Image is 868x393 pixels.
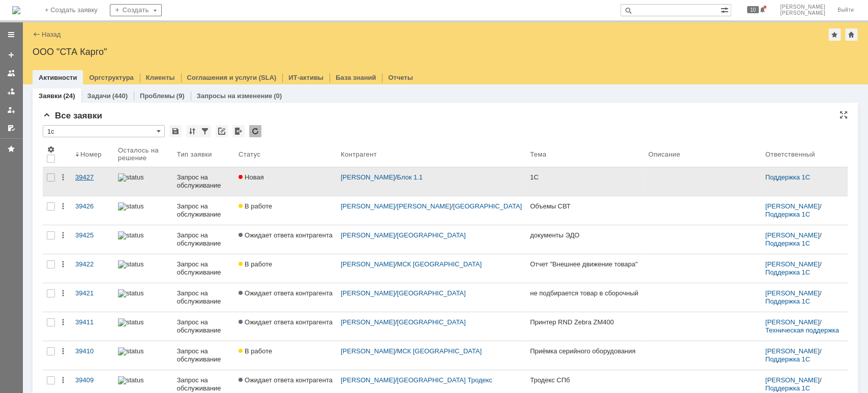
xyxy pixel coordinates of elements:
[39,74,77,81] a: Активности
[33,47,858,57] div: ООО "СТА Карго"
[71,167,114,196] a: 39427
[341,376,395,384] a: [PERSON_NAME]
[3,102,19,118] a: Мои заявки
[530,150,546,158] div: Тема
[234,283,337,312] a: Ожидает ответа контрагента
[75,376,110,384] div: 39409
[765,326,839,334] a: Техническая поддержка
[397,260,482,268] a: МСК [GEOGRAPHIC_DATA]
[238,289,333,297] span: Ожидает ответа контрагента
[530,202,640,210] div: Объемы СВТ
[530,289,640,297] div: не подбирается товар в сборочный
[169,125,182,137] div: Сохранить вид
[173,196,234,225] a: Запрос на обслуживание
[71,312,114,341] a: 39411
[43,111,102,120] span: Все заявки
[341,347,522,355] div: /
[765,268,810,276] a: Поддержка 1С
[114,312,173,341] a: statusbar-100 (1).png
[118,173,143,182] img: statusbar-100 (1).png
[114,225,173,254] a: statusbar-100 (1).png
[118,289,143,297] img: statusbar-100 (1).png
[80,150,102,158] div: Номер
[341,173,522,182] div: /
[75,173,110,182] div: 39427
[341,260,395,268] a: [PERSON_NAME]
[341,231,395,239] a: [PERSON_NAME]
[341,231,522,239] div: /
[765,260,820,268] a: [PERSON_NAME]
[397,289,465,297] a: [GEOGRAPHIC_DATA]
[648,150,680,158] div: Описание
[140,92,175,100] a: Проблемы
[765,289,820,297] a: [PERSON_NAME]
[397,347,482,355] a: МСК [GEOGRAPHIC_DATA]
[177,376,230,392] div: Запрос на обслуживание
[238,150,260,158] div: Статус
[177,202,230,219] div: Запрос на обслуживание
[59,289,67,297] div: Действия
[765,231,820,239] a: [PERSON_NAME]
[173,312,234,341] a: Запрос на обслуживание
[530,347,640,355] div: Приёмка серийного оборудования
[146,74,175,81] a: Клиенты
[765,239,810,247] a: Поддержка 1С
[187,74,277,81] a: Соглашения и услуги (SLA)
[110,4,162,16] div: Создать
[59,173,67,182] div: Действия
[118,231,143,239] img: statusbar-100 (1).png
[765,202,820,210] a: [PERSON_NAME]
[114,254,173,283] a: statusbar-100 (1).png
[765,376,820,384] a: [PERSON_NAME]
[249,125,261,137] div: Обновлять список
[71,254,114,283] a: 39422
[234,167,337,196] a: Новая
[75,202,110,210] div: 39426
[234,254,337,283] a: В работе
[114,341,173,370] a: statusbar-100 (1).png
[177,260,230,277] div: Запрос на обслуживание
[397,376,492,384] a: [GEOGRAPHIC_DATA] Тродекс
[526,283,644,312] a: не подбирается товар в сборочный
[42,31,61,38] a: Назад
[288,74,323,81] a: ИТ-активы
[59,318,67,326] div: Действия
[118,202,143,210] img: statusbar-100 (1).png
[341,318,395,326] a: [PERSON_NAME]
[397,231,465,239] a: [GEOGRAPHIC_DATA]
[114,283,173,312] a: statusbar-100 (1).png
[59,202,67,210] div: Действия
[199,125,211,137] div: Фильтрация...
[177,347,230,364] div: Запрос на обслуживание
[526,312,644,341] a: Принтер RND Zebra ZM400
[59,347,67,355] div: Действия
[3,83,19,100] a: Заявки в моей ответственности
[828,28,841,41] div: Добавить в избранное
[63,92,75,100] div: (24)
[238,260,272,268] span: В работе
[177,231,230,248] div: Запрос на обслуживание
[71,225,114,254] a: 39425
[238,376,333,384] span: Ожидает ответа контрагента
[765,297,810,305] a: Поддержка 1С
[761,141,848,167] th: Ответственный
[397,318,465,326] a: [GEOGRAPHIC_DATA]
[112,92,128,100] div: (440)
[341,260,522,268] div: /
[765,355,810,363] a: Поддержка 1С
[765,318,844,335] div: /
[765,231,844,248] div: /
[337,141,526,167] th: Контрагент
[721,5,731,14] span: Расширенный поиск
[173,167,234,196] a: Запрос на обслуживание
[59,231,67,239] div: Действия
[234,341,337,370] a: В работе
[118,146,161,162] div: Осталось на решение
[530,376,640,384] div: Тродекс СПб
[177,289,230,306] div: Запрос на обслуживание
[118,376,143,384] img: statusbar-100 (1).png
[840,111,848,119] div: На всю страницу
[765,347,844,364] div: /
[3,47,19,63] a: Создать заявку
[118,347,143,355] img: statusbar-100 (1).png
